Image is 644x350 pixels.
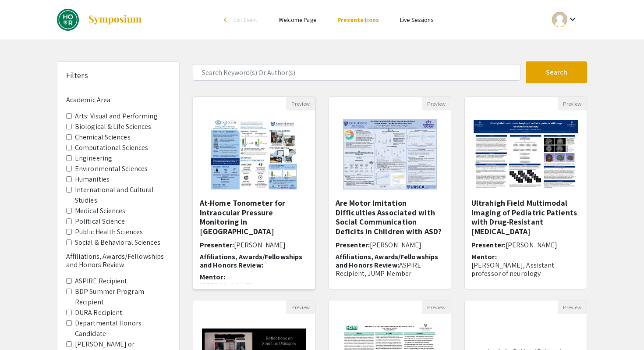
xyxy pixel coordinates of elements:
label: Political Science [75,216,125,227]
label: DURA Recipient [75,307,122,318]
h5: At-Home Tonometer for Intraocular Pressure Monitoring in [GEOGRAPHIC_DATA] [200,198,308,236]
label: Departmental Honors Candidate [75,318,170,339]
label: Humanities [75,174,110,185]
label: ASPIRE Recipient [75,276,127,286]
button: Preview [558,97,587,111]
label: BDP Summer Program Recipient [75,286,170,307]
input: Search Keyword(s) Or Author(s) [193,64,520,81]
h6: Presenter: [336,241,444,249]
button: Expand account dropdown [543,10,587,29]
span: Affiliations, Awards/Fellowships and Honors Review: [200,252,302,270]
h5: Ultrahigh Field Multimodal Imaging of Pediatric Patients with Drug-Resistant [MEDICAL_DATA] [471,198,580,236]
span: Mentor: [336,281,361,290]
label: Arts: Visual and Performing [75,111,158,121]
a: Presentations [337,16,379,24]
label: Environmental Sciences [75,164,148,174]
button: Preview [286,97,315,111]
div: Open Presentation <p><span style="background-color: transparent; color: rgb(0, 0, 0);">At-Home To... [193,96,315,289]
a: Welcome Page [279,16,316,24]
span: Mentor: [200,272,225,282]
mat-icon: Expand account dropdown [567,14,578,25]
button: Preview [286,300,315,314]
span: Affiliations, Awards/Fellowships and Honors Review: [336,252,438,270]
span: ASPIRE Recipient, JUMP Member [336,261,421,278]
button: Search [526,61,587,83]
span: [PERSON_NAME] [506,240,557,250]
label: Engineering [75,153,112,164]
img: DREAMS Spring 2025 [57,9,79,31]
iframe: Chat [7,311,37,343]
label: International and Cultural Studies [75,185,170,206]
span: [PERSON_NAME] [234,240,286,250]
img: <p>Ultrahigh Field Multimodal Imaging of Pediatric Patients with Drug-Resistant Focal Epilepsy</p> [465,111,587,198]
label: Biological & Life Sciences [75,121,152,132]
label: Social & Behavioral Sciences [75,237,160,248]
h6: Affiliations, Awards/Fellowships and Honors Review [66,252,170,269]
img: <p>Are Motor Imitation Difficulties Associated with Social Communication Deficits in Children wit... [334,111,445,198]
h6: Presenter: [200,241,308,249]
h6: Academic Area [66,96,170,104]
button: Preview [558,300,587,314]
h5: Filters [66,71,88,80]
p: [PERSON_NAME], Assistant professor of neurology [471,261,580,278]
div: Open Presentation <p>Ultrahigh Field Multimodal Imaging of Pediatric Patients with Drug-Resistant... [464,96,587,289]
button: Preview [422,300,451,314]
span: Exit Event [234,16,258,24]
a: Live Sessions [400,16,433,24]
button: Preview [422,97,451,111]
label: Chemical Sciences [75,132,131,143]
div: arrow_back_ios [224,17,229,22]
a: DREAMS Spring 2025 [57,9,142,31]
label: Computational Sciences [75,143,148,153]
div: Open Presentation <p>Are Motor Imitation Difficulties Associated with Social Communication Defici... [329,96,451,289]
img: <p><span style="background-color: transparent; color: rgb(0, 0, 0);">At-Home Tonometer for Intrao... [202,111,306,198]
label: Medical Sciences [75,206,126,216]
span: [PERSON_NAME] [370,240,421,250]
span: Mentor: [471,252,497,261]
h5: Are Motor Imitation Difficulties Associated with Social Communication Deficits in Children with ASD? [336,198,444,236]
label: Public Health Sciences [75,227,143,237]
p: [PERSON_NAME] [200,281,308,289]
h6: Presenter: [471,241,580,249]
img: Symposium by ForagerOne [88,14,142,25]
